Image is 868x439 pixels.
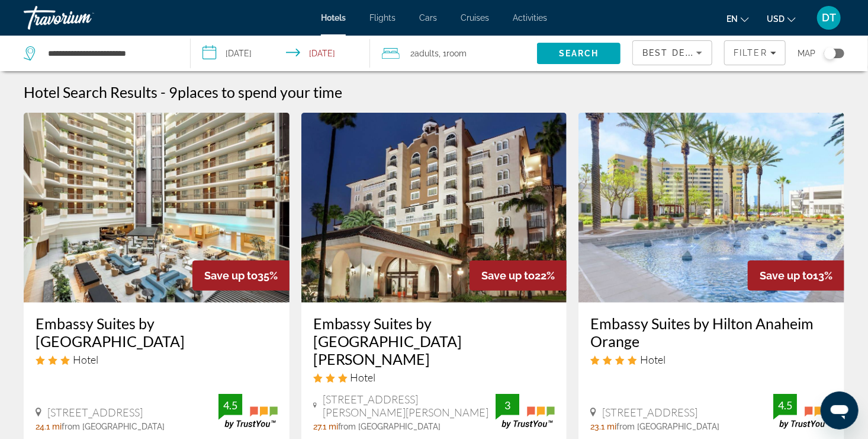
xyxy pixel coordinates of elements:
[338,422,441,431] span: from [GEOGRAPHIC_DATA]
[410,45,439,62] span: 2
[821,392,859,430] iframe: Button to launch messaging window
[767,10,796,27] button: Change currency
[734,48,767,58] span: Filter
[773,394,832,429] img: TrustYou guest rating badge
[773,398,797,412] div: 4.5
[726,14,738,24] span: en
[513,13,547,23] a: Activities
[642,46,702,60] mat-select: Sort by
[590,314,832,350] a: Embassy Suites by Hilton Anaheim Orange
[313,314,555,368] a: Embassy Suites by [GEOGRAPHIC_DATA][PERSON_NAME]
[24,2,142,33] a: Travorium
[24,113,290,303] img: Embassy Suites by Hilton Anaheim South
[351,371,376,384] span: Hotel
[313,371,555,384] div: 3 star Hotel
[726,10,749,27] button: Change language
[62,422,165,431] span: from [GEOGRAPHIC_DATA]
[414,49,439,58] span: Adults
[822,12,836,24] span: DT
[559,49,599,58] span: Search
[191,36,369,71] button: Select check in and out date
[36,422,62,431] span: 24.1 mi
[815,48,844,59] button: Toggle map
[47,44,172,62] input: Search hotel destination
[301,113,567,303] img: Embassy Suites by Hilton Santa Ana Orange County Airport
[724,40,786,65] button: Filters
[73,353,98,366] span: Hotel
[321,13,346,23] a: Hotels
[169,83,342,101] h2: 9
[160,83,166,101] span: -
[602,406,697,419] span: [STREET_ADDRESS]
[439,45,467,62] span: , 1
[178,83,342,101] span: places to spend your time
[798,45,815,62] span: Map
[616,422,719,431] span: from [GEOGRAPHIC_DATA]
[760,269,813,282] span: Save up to
[313,422,338,431] span: 27.1 mi
[496,398,519,412] div: 3
[814,5,844,30] button: User Menu
[323,393,496,419] span: [STREET_ADDRESS][PERSON_NAME][PERSON_NAME]
[642,48,704,58] span: Best Deals
[748,260,844,291] div: 13%
[481,269,535,282] span: Save up to
[36,314,278,350] a: Embassy Suites by [GEOGRAPHIC_DATA]
[370,36,537,71] button: Travelers: 2 adults, 0 children
[218,398,242,412] div: 4.5
[590,353,832,366] div: 4 star Hotel
[470,260,567,291] div: 22%
[590,422,616,431] span: 23.1 mi
[446,49,467,58] span: Room
[419,13,437,23] a: Cars
[767,14,785,24] span: USD
[578,113,844,303] img: Embassy Suites by Hilton Anaheim Orange
[204,269,258,282] span: Save up to
[47,406,143,419] span: [STREET_ADDRESS]
[537,43,621,64] button: Search
[496,394,555,429] img: TrustYou guest rating badge
[461,13,489,23] a: Cruises
[36,353,278,366] div: 3 star Hotel
[192,260,290,291] div: 35%
[24,83,157,101] h1: Hotel Search Results
[640,353,666,366] span: Hotel
[369,13,396,23] a: Flights
[218,394,278,429] img: TrustYou guest rating badge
